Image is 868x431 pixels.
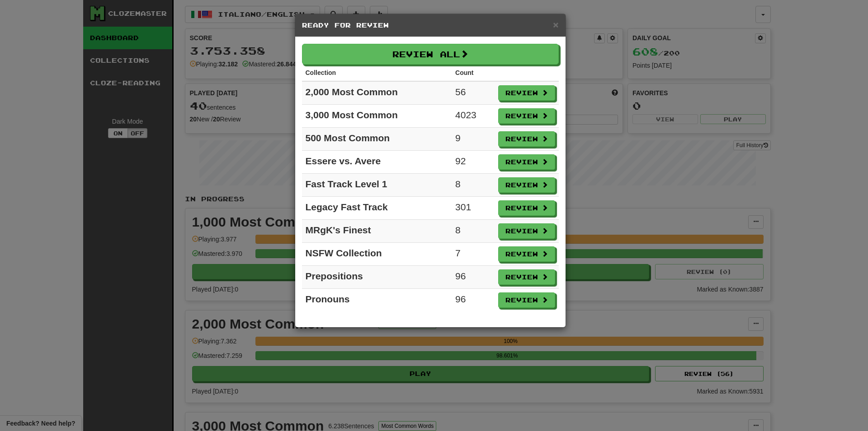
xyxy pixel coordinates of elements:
th: Collection [302,65,452,81]
td: 2,000 Most Common [302,81,452,105]
button: Review [498,154,555,170]
td: 96 [452,266,494,289]
td: 7 [452,243,494,266]
button: Review [498,131,555,147]
td: 3,000 Most Common [302,105,452,128]
button: Review [498,200,555,216]
td: 9 [452,128,494,151]
td: 8 [452,174,494,197]
span: × [553,19,558,30]
td: 56 [452,81,494,105]
button: Close [553,20,558,29]
button: Review [498,246,555,262]
td: 301 [452,197,494,220]
button: Review [498,223,555,239]
button: Review [498,85,555,101]
button: Review All [302,44,559,65]
td: MRgK's Finest [302,220,452,243]
td: NSFW Collection [302,243,452,266]
th: Count [452,65,494,81]
td: 8 [452,220,494,243]
td: Prepositions [302,266,452,289]
button: Review [498,177,555,193]
h5: Ready for Review [302,21,559,30]
td: Legacy Fast Track [302,197,452,220]
td: 500 Most Common [302,128,452,151]
td: Pronouns [302,289,452,312]
td: 4023 [452,105,494,128]
button: Review [498,292,555,308]
button: Review [498,269,555,285]
button: Review [498,108,555,124]
td: 92 [452,151,494,174]
td: 96 [452,289,494,312]
td: Fast Track Level 1 [302,174,452,197]
td: Essere vs. Avere [302,151,452,174]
